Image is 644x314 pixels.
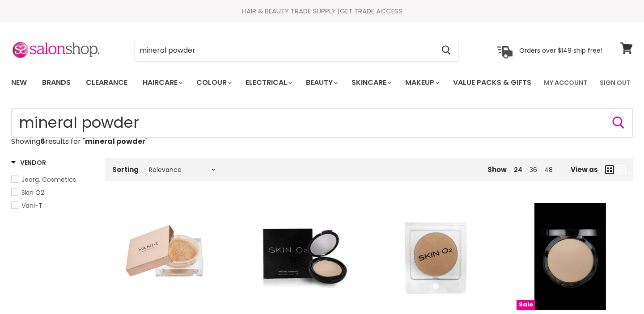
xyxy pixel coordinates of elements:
ul: Main menu [4,70,538,96]
a: Vani-T [11,201,94,210]
input: Search [11,108,633,138]
a: 48 [544,165,553,174]
a: New [4,73,34,92]
a: 24 [514,165,522,174]
a: Makeup [398,73,445,92]
span: Vani-T [21,201,42,210]
a: Value Packs & Gifts [446,73,538,92]
a: Skin O2 Mineral Powder Compact [248,203,356,310]
a: Skincare [345,73,397,92]
p: Showing results for " " [11,138,633,146]
span: View as [571,166,598,173]
a: Brands [35,73,77,92]
h3: Vendor [11,158,46,167]
a: Skin O2 [11,188,94,197]
span: Skin O2 [21,188,44,197]
button: Search [611,116,626,130]
strong: 6 [40,136,45,147]
a: 36 [530,165,537,174]
a: Sign Out [594,73,636,92]
span: Show [487,165,507,174]
a: Colour [190,73,237,92]
a: Jeorg. Mineral Powder Foundation - Clearance!Sale [517,203,624,310]
a: Jeorg. Cosmetics [11,175,94,184]
a: GET TRADE ACCESS [340,6,402,16]
label: Sorting [112,166,139,173]
img: Skin O2 Mineral Powder Compact Refill [382,203,490,310]
strong: mineral powder [85,136,145,147]
a: Beauty [299,73,343,92]
form: Product [135,40,458,61]
span: Jeorg. Cosmetics [21,175,76,184]
input: Search [135,40,434,61]
a: Clearance [79,73,134,92]
p: Orders over $149 ship free! [519,46,602,54]
a: Vani-T Mineral Powder Foundation [114,203,221,310]
span: Sale [517,300,535,310]
a: My Account [538,73,593,92]
a: Haircare [136,73,188,92]
form: Product [11,108,633,138]
a: Electrical [239,73,297,92]
button: Search [434,40,458,61]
